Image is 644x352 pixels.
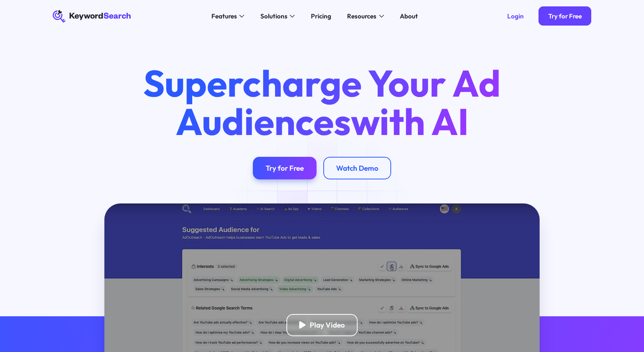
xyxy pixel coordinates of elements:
div: Pricing [311,11,331,21]
a: Pricing [306,10,336,23]
div: Resources [347,11,376,21]
a: Login [498,6,534,26]
a: Try for Free [253,157,317,179]
div: Features [211,11,237,21]
div: About [400,11,418,21]
div: Solutions [260,11,288,21]
div: Watch Demo [336,164,378,173]
h1: Supercharge Your Ad Audiences [128,64,516,141]
a: Try for Free [538,6,591,26]
a: About [395,10,423,23]
div: Login [507,12,524,20]
div: Try for Free [548,12,582,20]
span: with AI [351,98,469,145]
div: Play Video [310,320,345,329]
div: Try for Free [266,164,304,173]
